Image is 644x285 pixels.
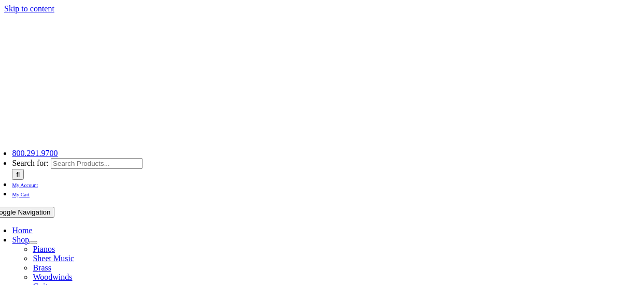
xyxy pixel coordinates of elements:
[33,245,55,253] a: Pianos
[29,241,37,244] button: Open submenu of Shop
[33,263,51,272] a: Brass
[33,254,74,263] a: Sheet Music
[12,189,30,198] a: My Cart
[12,182,38,188] span: My Account
[4,4,54,13] a: Skip to content
[12,192,30,197] span: My Cart
[12,180,38,189] a: My Account
[12,226,32,235] a: Home
[12,169,24,180] input: Search
[12,149,58,158] a: 800.291.9700
[12,159,49,167] span: Search for:
[12,235,29,244] a: Shop
[51,158,142,169] input: Search Products...
[33,273,72,281] a: Woodwinds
